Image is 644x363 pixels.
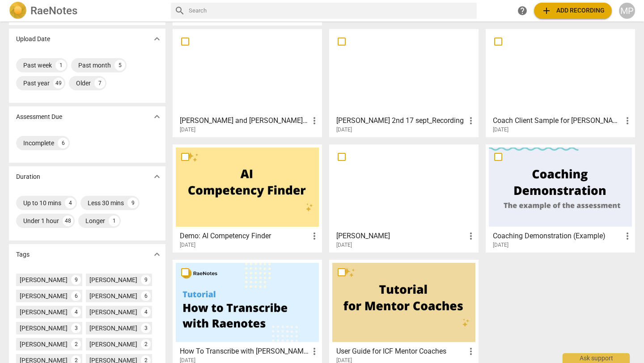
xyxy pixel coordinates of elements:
div: Past week [23,61,52,70]
div: 49 [53,78,64,89]
div: [PERSON_NAME] [89,324,137,333]
div: 4 [65,198,76,208]
button: MP [619,3,635,19]
div: [PERSON_NAME] [89,340,137,349]
div: [PERSON_NAME] [20,308,68,317]
div: 6 [58,138,68,148]
span: [DATE] [493,126,508,134]
span: more_vert [466,346,476,357]
span: more_vert [309,231,320,241]
button: Show more [150,32,164,46]
div: 9 [71,275,81,285]
div: 9 [127,198,138,208]
span: [DATE] [336,241,352,249]
div: Less 30 mins [88,198,124,207]
div: Incomplete [23,139,54,148]
div: Older [76,79,91,88]
div: 4 [141,307,151,317]
button: Upload [534,3,612,19]
span: add [541,5,552,16]
span: more_vert [466,231,476,241]
img: Logo [9,2,27,20]
div: 9 [141,275,151,285]
h3: Terry 2nd 17 sept_Recording [336,115,466,126]
div: [PERSON_NAME] [20,324,68,333]
h3: How To Transcribe with RaeNotes [180,346,309,357]
span: search [174,5,185,16]
h3: Coaching Demonstration (Example) [493,231,622,241]
p: Duration [16,172,40,181]
div: Under 1 hour [23,216,59,225]
div: 1 [55,60,66,71]
h3: User Guide for ICF Mentor Coaches [336,346,466,357]
h3: Aletha and Greg Audio Sept 18 [180,115,309,126]
a: Coach Client Sample for [PERSON_NAME][DATE] [489,32,632,133]
p: Tags [16,250,30,259]
div: 2 [71,339,81,349]
p: Assessment Due [16,112,62,122]
a: [PERSON_NAME] 2nd 17 sept_Recording[DATE] [332,32,475,133]
div: Ask support [563,353,630,363]
span: expand_more [152,34,162,44]
span: expand_more [152,249,162,260]
span: help [517,5,528,16]
span: more_vert [309,115,320,126]
a: LogoRaeNotes [9,2,164,20]
div: [PERSON_NAME] [89,308,137,317]
a: Help [514,3,530,19]
div: Up to 10 mins [23,198,61,207]
div: [PERSON_NAME] [89,291,137,300]
div: 7 [94,78,105,89]
span: [DATE] [180,241,195,249]
span: more_vert [622,115,633,126]
p: Upload Date [16,34,50,44]
span: [DATE] [493,241,508,249]
div: [PERSON_NAME] [20,340,68,349]
div: 3 [71,323,81,333]
div: Longer [85,216,105,225]
h3: Matthew [336,231,466,241]
a: Demo: AI Competency Finder[DATE] [176,148,319,249]
span: [DATE] [180,126,195,134]
div: 3 [141,323,151,333]
div: 5 [114,60,125,71]
a: [PERSON_NAME][DATE] [332,148,475,249]
button: Show more [150,170,164,183]
span: [DATE] [336,126,352,134]
h3: Demo: AI Competency Finder [180,231,309,241]
input: Search [189,4,473,18]
span: Add recording [541,5,605,16]
div: 2 [141,339,151,349]
h2: RaeNotes [30,4,77,17]
span: expand_more [152,111,162,122]
a: [PERSON_NAME] and [PERSON_NAME] Audio [DATE][DATE] [176,32,319,133]
a: Coaching Demonstration (Example)[DATE] [489,148,632,249]
button: Show more [150,248,164,261]
h3: Coach Client Sample for Melanie [493,115,622,126]
span: more_vert [466,115,476,126]
div: 1 [109,215,119,226]
div: Past year [23,79,50,88]
span: more_vert [309,346,320,357]
button: Show more [150,110,164,123]
div: 4 [71,307,81,317]
div: [PERSON_NAME] [20,291,68,300]
div: 6 [141,291,151,301]
span: expand_more [152,171,162,182]
span: more_vert [622,231,633,241]
div: [PERSON_NAME] [20,275,68,284]
div: Past month [78,61,111,70]
div: [PERSON_NAME] [89,275,137,284]
div: 48 [63,215,73,226]
div: 6 [71,291,81,301]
